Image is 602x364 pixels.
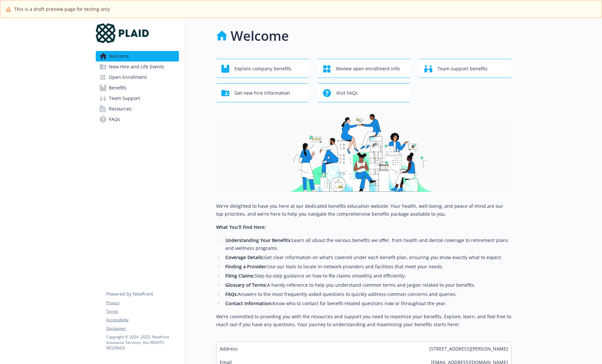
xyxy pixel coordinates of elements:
span: Get new hire information [235,87,290,99]
a: FAQs [96,114,179,125]
span: This is a draft preview page for testing only [14,6,110,12]
a: Team Support [96,93,179,104]
img: overview page banner [216,113,512,192]
li: Use our tools to locate in-network providers and facilities that meet your needs. [223,263,512,271]
span: Welcome [109,51,129,61]
a: Welcome [96,51,179,61]
strong: Contact Information: [225,300,273,306]
li: Learn all about the various benefits we offer, from health and dental coverage to retirement plan... [223,236,512,252]
span: Resources [109,104,132,114]
span: Benefits [109,83,127,93]
p: Copyright © 2024 - 2025 , Newfront Insurance Services, ALL RIGHTS RESERVED [106,334,179,351]
h1: Welcome [231,26,289,46]
strong: FAQs: [225,291,238,297]
li: Answers to the most frequently asked questions to quickly address common concerns and queries. [223,290,512,298]
button: Get new hire information [216,83,309,102]
a: Disclaimer [106,326,179,331]
a: New Hire and Life Events [96,61,179,72]
span: Open Enrollment [109,72,147,83]
span: FAQs [109,114,120,125]
li: Step-by-step guidance on how to file claims smoothly and efficiently. [223,272,512,280]
a: Benefits [96,83,179,93]
strong: Coverage Details: [225,254,264,260]
li: A handy reference to help you understand common terms and jargon related to your benefits. [223,281,512,289]
strong: Finding a Provider: [225,263,267,270]
a: Privacy [106,300,179,306]
li: Get clear information on what’s covered under each benefit plan, ensuring you know exactly what t... [223,254,512,261]
a: Resources [96,104,179,114]
a: Accessibility [106,317,179,323]
strong: What You’ll Find Here: [216,224,266,230]
span: Team support benefits [438,62,488,75]
span: Team Support [109,93,140,104]
button: Review open enrollment info [318,59,410,78]
a: Terms [106,308,179,314]
span: [STREET_ADDRESS][PERSON_NAME] [429,345,508,352]
span: Visit FAQs [336,87,358,99]
li: Know who to contact for benefit-related questions now or throughout the year. [223,300,512,307]
span: Address [220,345,238,352]
strong: Filing Claims: [225,273,255,279]
button: Team support benefits [419,59,512,78]
span: New Hire and Life Events [109,61,164,72]
span: Explore company benefits [235,62,291,75]
button: Explore company benefits [216,59,309,78]
p: We’re committed to providing you with the resources and support you need to maximize your benefit... [216,313,512,328]
button: Visit FAQs [318,83,410,102]
strong: Glossary of Terms: [225,282,267,288]
p: We're delighted to have you here at our dedicated benefits education website. Your health, well-b... [216,202,512,218]
span: Review open enrollment info [336,62,400,75]
a: Open Enrollment [96,72,179,83]
strong: Understanding Your Benefits: [225,237,292,243]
